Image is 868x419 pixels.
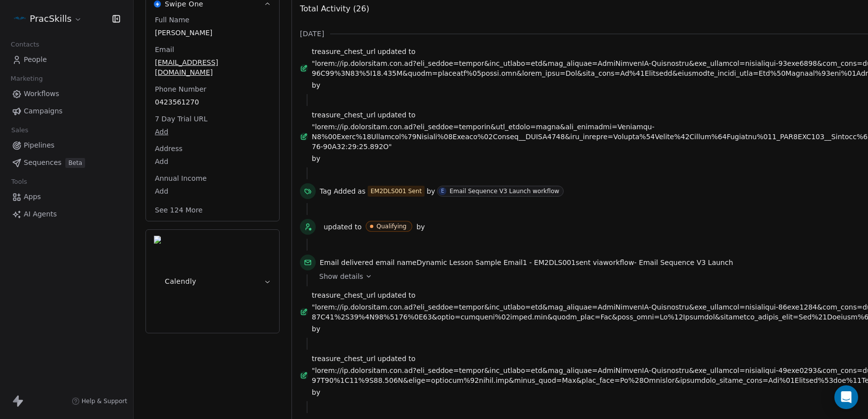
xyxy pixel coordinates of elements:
[8,86,125,102] a: Workflows
[146,230,279,333] button: CalendlyCalendly
[319,271,363,281] span: Show details
[82,397,127,405] span: Help & Support
[153,84,208,94] span: Phone Number
[72,397,127,405] a: Help & Support
[24,106,62,116] span: Campaigns
[153,173,209,183] span: Annual Income
[377,223,407,230] div: Qualifying
[834,385,858,409] div: Open Intercom Messenger
[155,157,270,166] span: Add
[24,157,61,168] span: Sequences
[155,57,270,77] span: [EMAIL_ADDRESS][DOMAIN_NAME]
[8,155,125,171] a: SequencesBeta
[312,80,320,90] span: by
[24,209,57,219] span: AI Agents
[153,144,185,154] span: Address
[427,186,435,196] span: by
[14,13,26,25] img: PracSkills%20Email%20Display%20Picture.png
[358,186,366,196] span: as
[155,97,270,107] span: 0423561270
[441,187,444,195] div: E
[312,387,320,397] span: by
[312,324,320,334] span: by
[449,188,559,195] div: Email Sequence V3 Launch workflow
[300,29,324,39] span: [DATE]
[8,52,125,68] a: People
[154,0,161,7] img: Swipe One
[320,259,373,266] span: Email delivered
[378,290,416,300] span: updated to
[153,114,209,124] span: 7 Day Trial URL
[12,10,84,27] button: PracSkills
[6,71,47,86] span: Marketing
[24,140,54,151] span: Pipelines
[149,201,208,219] button: See 124 More
[146,15,279,221] div: Swipe OneSwipe One
[378,110,416,120] span: updated to
[165,276,196,286] span: Calendly
[24,54,47,65] span: People
[416,222,425,232] span: by
[312,110,376,120] span: treasure_chest_url
[417,259,576,266] span: Dynamic Lesson Sample Email1 - EM2DLS001
[378,354,416,364] span: updated to
[639,259,733,266] span: Email Sequence V3 Launch
[155,186,270,196] span: Add
[155,28,270,38] span: [PERSON_NAME]
[7,123,33,138] span: Sales
[312,290,376,300] span: treasure_chest_url
[6,37,44,52] span: Contacts
[312,354,376,364] span: treasure_chest_url
[65,158,85,168] span: Beta
[24,89,59,99] span: Workflows
[320,186,356,196] span: Tag Added
[320,258,733,267] span: email name sent via workflow -
[153,45,176,54] span: Email
[154,236,161,327] img: Calendly
[155,127,270,137] span: Add
[7,174,31,189] span: Tools
[312,154,320,163] span: by
[324,222,362,232] span: updated to
[8,137,125,154] a: Pipelines
[8,206,125,222] a: AI Agents
[378,47,416,56] span: updated to
[24,192,41,202] span: Apps
[153,15,192,25] span: Full Name
[312,47,376,56] span: treasure_chest_url
[300,4,369,13] span: Total Activity (26)
[8,189,125,205] a: Apps
[30,12,72,25] span: PracSkills
[8,103,125,119] a: Campaigns
[371,187,422,196] div: EM2DLS001 Sent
